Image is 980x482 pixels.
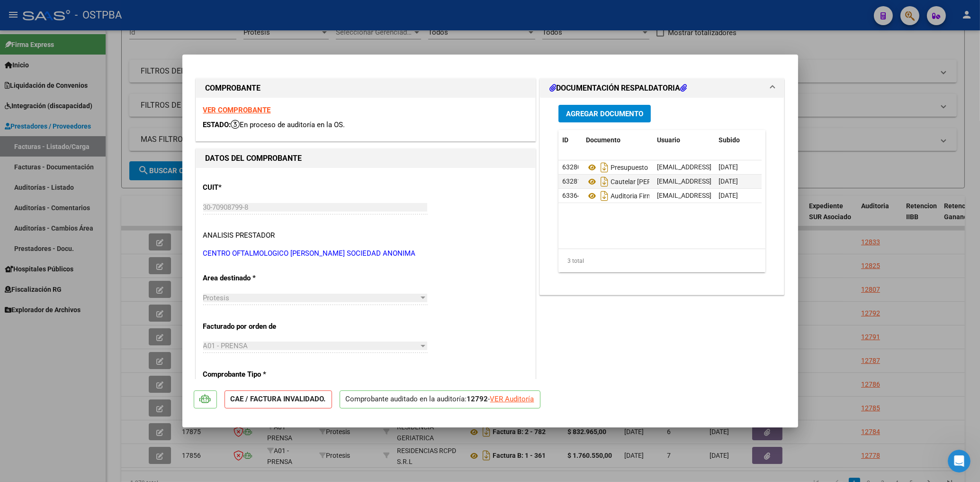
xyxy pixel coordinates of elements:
span: [DATE] [719,177,738,185]
strong: DATOS DEL COMPROBANTE [206,154,302,163]
span: 63281 [562,177,581,185]
strong: COMPROBANTE [206,83,261,93]
datatable-header-cell: ID [558,130,582,150]
span: [EMAIL_ADDRESS][DOMAIN_NAME] - [PERSON_NAME] [657,163,818,171]
span: [EMAIL_ADDRESS][DOMAIN_NAME] - [PERSON_NAME] [657,177,818,185]
datatable-header-cell: Documento [582,130,653,150]
span: Presupuesto [PERSON_NAME] [586,164,700,171]
h1: DOCUMENTACIÓN RESPALDATORIA [549,83,687,94]
p: CENTRO OFTALMOLOGICO [PERSON_NAME] SOCIEDAD ANONIMA [203,248,528,259]
span: A01 - PRENSA [203,342,248,350]
div: 3 total [558,249,766,273]
strong: CAE / FACTURA INVALIDADO. [225,390,332,409]
div: DOCUMENTACIÓN RESPALDATORIA [540,98,784,295]
span: [DATE] [719,163,738,171]
span: Agregar Documento [566,110,643,118]
span: 63364 [562,192,581,199]
button: Agregar Documento [558,105,651,122]
span: [DATE] [719,192,738,199]
datatable-header-cell: Subido [715,130,762,150]
datatable-header-cell: Usuario [653,130,715,150]
mat-expansion-panel-header: DOCUMENTACIÓN RESPALDATORIA [540,79,784,98]
span: Cautelar [PERSON_NAME] [586,178,688,185]
p: Facturado por orden de [203,321,301,332]
p: CUIT [203,182,301,193]
iframe: Intercom live chat [948,450,971,473]
span: ID [562,136,568,144]
span: Auditoria Firmada [PERSON_NAME] [586,192,716,200]
span: En proceso de auditoría en la OS. [231,120,345,129]
i: Descargar documento [598,174,611,189]
div: VER Auditoría [490,394,534,405]
span: Usuario [657,136,680,144]
a: VER COMPROBANTE [203,106,271,114]
i: Descargar documento [598,188,611,204]
strong: 12792 [467,395,488,403]
i: Descargar documento [598,160,611,175]
p: Comprobante auditado en la auditoría: - [340,390,540,409]
span: ESTADO: [203,120,231,129]
p: Comprobante Tipo * [203,369,301,380]
div: ANALISIS PRESTADOR [203,230,275,241]
p: Area destinado * [203,273,301,284]
span: Documento [586,136,620,144]
span: Subido [719,136,740,144]
span: Protesis [203,294,230,302]
span: 63280 [562,163,581,171]
span: [EMAIL_ADDRESS][DOMAIN_NAME] - [PERSON_NAME] [657,192,818,199]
